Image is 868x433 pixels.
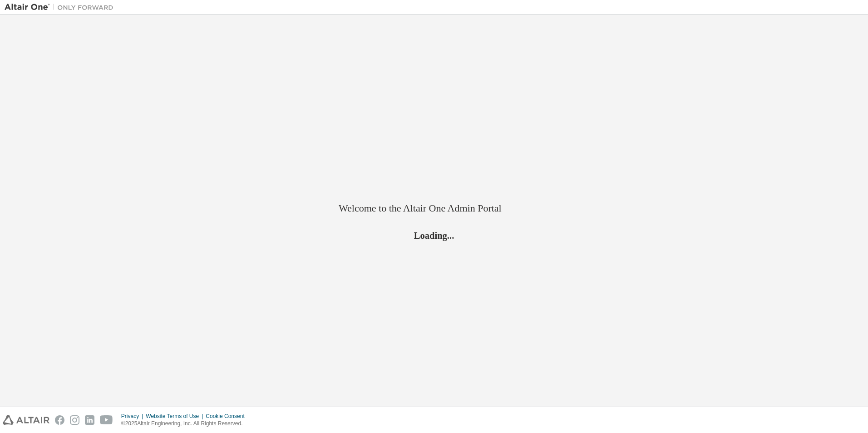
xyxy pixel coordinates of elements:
[70,415,79,425] img: instagram.svg
[3,415,49,425] img: altair_logo.svg
[100,415,113,425] img: youtube.svg
[206,413,250,420] div: Cookie Consent
[5,3,118,12] img: Altair One
[121,420,250,428] p: © 2025 Altair Engineering, Inc. All Rights Reserved.
[339,230,529,241] h2: Loading...
[339,202,529,215] h2: Welcome to the Altair One Admin Portal
[146,413,206,420] div: Website Terms of Use
[121,413,146,420] div: Privacy
[55,415,64,425] img: facebook.svg
[85,415,94,425] img: linkedin.svg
